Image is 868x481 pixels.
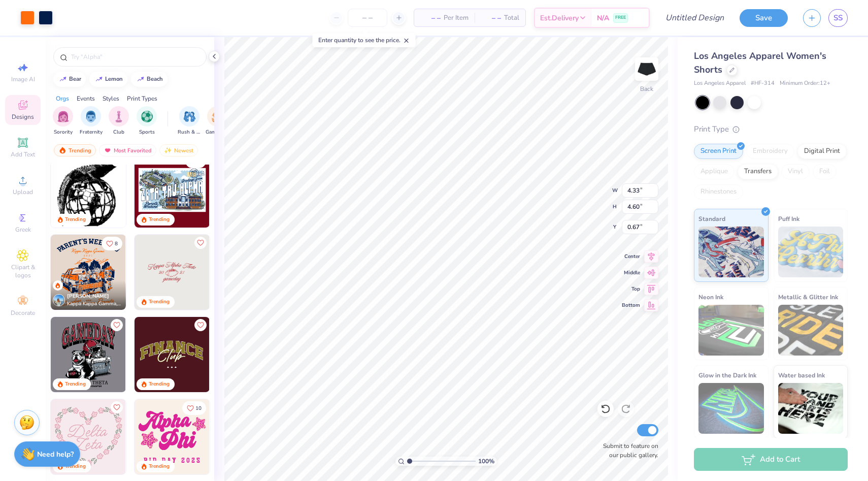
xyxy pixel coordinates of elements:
[164,147,172,154] img: Newest.gif
[694,164,735,179] div: Applique
[51,399,126,474] img: 19a71c1b-915a-426d-a4c5-369d17fd7095
[80,129,103,136] span: Fraternity
[698,292,723,302] span: Neon Ink
[102,237,122,250] button: Like
[348,9,387,27] input: – –
[80,106,103,136] button: filter button
[178,129,201,136] span: Rush & Bid
[135,235,210,310] img: 8576049e-cdb6-42fc-8d82-8e903263a332
[147,76,163,82] div: beach
[194,319,207,331] button: Like
[694,144,743,159] div: Screen Print
[778,370,825,380] span: Water based Ink
[111,401,123,413] button: Like
[698,305,764,356] img: Neon Ink
[127,94,157,103] div: Print Types
[694,184,743,200] div: Rhinestones
[5,263,41,279] span: Clipart & logos
[481,13,501,23] span: – –
[70,52,200,62] input: Try "Alpha"
[738,164,778,179] div: Transfers
[615,14,626,21] span: FREE
[135,317,210,392] img: fe36ff5f-fb9b-4945-a060-0b0377116f4b
[698,383,764,434] img: Glow in the Dark Ink
[833,12,843,24] span: SS
[778,213,799,224] span: Puff Ink
[184,111,195,122] img: Rush & Bid Image
[139,129,155,136] span: Sports
[51,317,126,392] img: 50218234-e5bf-4f2f-8700-83fb47048747
[209,317,284,392] img: a84d1b73-ac8d-4267-911b-1e3b2a4d5b0f
[77,94,95,103] div: Events
[109,106,129,136] button: filter button
[111,319,123,331] button: Like
[58,147,66,154] img: trending.gif
[125,399,201,474] img: 4b45ee2e-3948-4497-bab1-ef1ae4ec20ef
[622,269,640,276] span: Middle
[698,227,764,277] img: Standard
[125,235,201,310] img: ada28783-c698-4696-b5c2-a4a97bac655a
[135,399,210,474] img: 89a05940-dcbd-4ea4-afb7-f5f654bc5792
[504,13,519,23] span: Total
[137,76,145,82] img: trend_line.gif
[597,13,609,23] span: N/A
[13,188,33,196] span: Upload
[85,111,96,122] img: Fraternity Image
[54,129,73,136] span: Sorority
[195,406,202,411] span: 10
[313,33,416,47] div: Enter quantity to see the price.
[698,370,756,380] span: Glow in the Dark Ink
[69,76,81,82] div: bear
[115,241,118,246] span: 8
[103,94,119,103] div: Styles
[65,380,86,388] div: Trending
[105,76,123,82] div: lemon
[778,292,838,302] span: Metallic & Glitter Ink
[67,293,109,300] span: [PERSON_NAME]
[131,72,168,87] button: beach
[113,129,124,136] span: Club
[637,59,657,79] img: Back
[53,294,65,306] img: Avatar
[125,317,201,392] img: e3fadd75-044f-4ece-9c60-f578973161b7
[67,300,122,308] span: Kappa Kappa Gamma, [GEOGRAPHIC_DATA]
[797,144,847,159] div: Digital Print
[622,253,640,260] span: Center
[56,94,69,103] div: Orgs
[178,106,201,136] button: filter button
[740,9,788,27] button: Save
[182,401,206,415] button: Like
[622,285,640,293] span: Top
[149,380,170,388] div: Trending
[746,144,794,159] div: Embroidery
[209,235,284,310] img: 4717c856-3f23-4492-8bab-cce35c17f09e
[540,13,579,23] span: Est. Delivery
[194,237,207,249] button: Like
[828,9,848,27] a: SS
[206,129,229,136] span: Game Day
[209,399,284,474] img: ef5a9d13-1a9b-426c-a2c2-c3ff9dc4dbd4
[781,164,810,179] div: Vinyl
[37,450,74,459] strong: Need help?
[53,72,86,87] button: bear
[104,147,112,154] img: most_fav.gif
[694,123,848,135] div: Print Type
[420,13,441,23] span: – –
[137,106,157,136] div: filter for Sports
[694,79,746,88] span: Los Angeles Apparel
[478,457,494,466] span: 100 %
[59,76,67,82] img: trend_line.gif
[178,106,201,136] div: filter for Rush & Bid
[813,164,837,179] div: Foil
[113,111,124,122] img: Club Image
[209,152,284,228] img: 7e67119c-f789-4369-8b58-2dca292d919f
[149,216,170,223] div: Trending
[53,106,73,136] div: filter for Sorority
[698,213,725,224] span: Standard
[780,79,830,88] span: Minimum Order: 12 +
[53,106,73,136] button: filter button
[51,235,126,310] img: 53d4b78b-3983-4c01-8df3-f1ac8a4d2a2f
[597,441,658,460] label: Submit to feature on our public gallery.
[12,113,34,121] span: Designs
[95,76,103,82] img: trend_line.gif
